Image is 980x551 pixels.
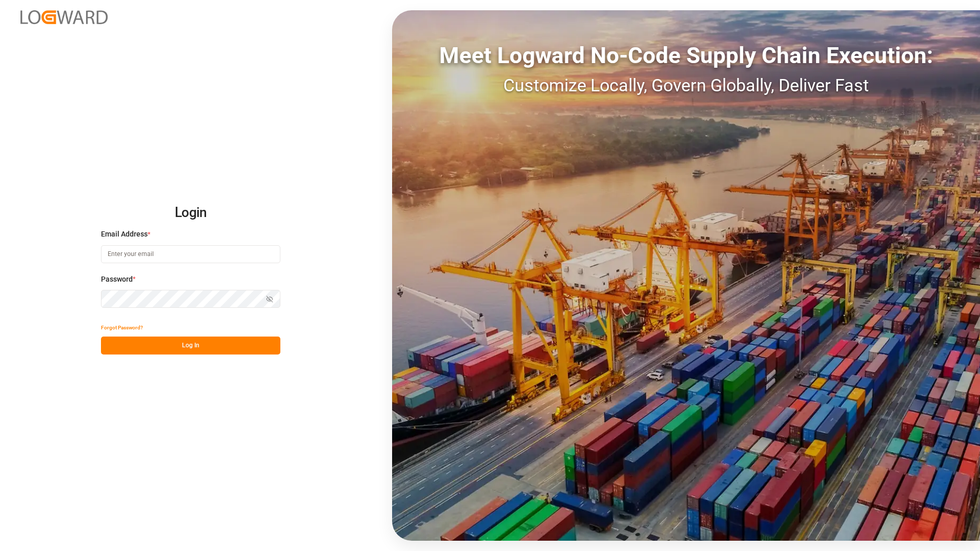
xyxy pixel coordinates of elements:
[101,274,133,285] span: Password
[101,245,280,263] input: Enter your email
[101,337,280,355] button: Log In
[101,319,143,337] button: Forgot Password?
[101,196,280,229] h2: Login
[101,229,148,240] span: Email Address
[392,72,980,99] div: Customize Locally, Govern Globally, Deliver Fast
[392,38,980,72] div: Meet Logward No-Code Supply Chain Execution:
[21,10,108,24] img: Logward_new_orange.png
